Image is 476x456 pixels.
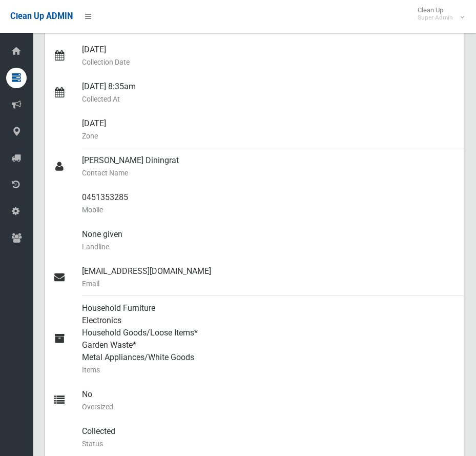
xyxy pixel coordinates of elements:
[82,419,456,456] div: Collected
[82,56,456,68] small: Collection Date
[82,296,456,382] div: Household Furniture Electronics Household Goods/Loose Items* Garden Waste* Metal Appliances/White...
[82,130,456,142] small: Zone
[82,364,456,376] small: Items
[82,222,456,259] div: None given
[82,74,456,111] div: [DATE] 8:35am
[10,11,73,21] span: Clean Up ADMIN
[82,185,456,222] div: 0451353285
[82,241,456,253] small: Landline
[82,438,456,450] small: Status
[82,167,456,179] small: Contact Name
[82,204,456,216] small: Mobile
[82,382,456,419] div: No
[82,401,456,413] small: Oversized
[82,111,456,148] div: [DATE]
[82,277,456,290] small: Email
[412,6,463,22] span: Clean Up
[82,93,456,105] small: Collected At
[45,259,464,296] a: [EMAIL_ADDRESS][DOMAIN_NAME]Email
[82,37,456,74] div: [DATE]
[418,14,453,22] small: Super Admin
[82,259,456,296] div: [EMAIL_ADDRESS][DOMAIN_NAME]
[82,148,456,185] div: [PERSON_NAME] Diningrat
